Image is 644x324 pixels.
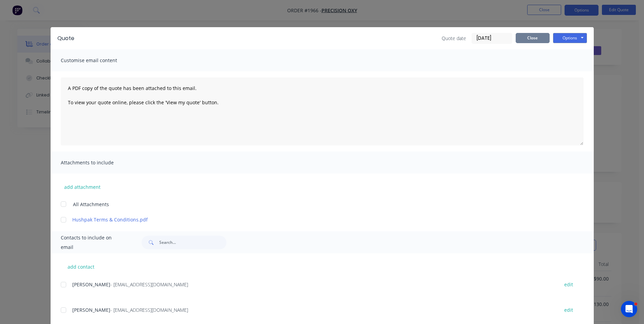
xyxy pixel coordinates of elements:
[110,281,188,288] span: - [EMAIL_ADDRESS][DOMAIN_NAME]
[61,77,584,145] textarea: A PDF copy of the quote has been attached to this email. To view your quote online, please click ...
[57,34,74,42] div: Quote
[61,262,102,272] button: add contact
[61,158,135,167] span: Attachments to include
[73,201,109,208] span: All Attachments
[72,307,110,313] span: [PERSON_NAME]
[560,305,577,314] button: edit
[61,182,104,192] button: add attachment
[72,281,110,288] span: [PERSON_NAME]
[442,35,466,42] span: Quote date
[560,280,577,289] button: edit
[72,216,552,223] a: Hushpak Terms & Conditions.pdf
[110,307,188,313] span: - [EMAIL_ADDRESS][DOMAIN_NAME]
[621,301,637,317] iframe: Intercom live chat
[61,56,135,65] span: Customise email content
[61,233,125,252] span: Contacts to include on email
[159,236,226,249] input: Search...
[516,33,550,43] button: Close
[553,33,587,43] button: Options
